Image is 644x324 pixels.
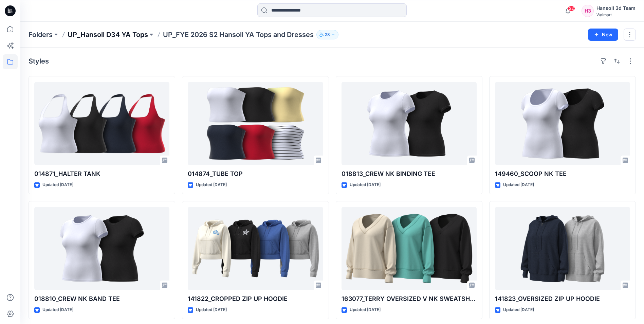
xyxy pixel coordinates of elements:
p: Updated [DATE] [350,306,381,313]
p: 014871_HALTER TANK [34,169,169,179]
a: 018813_CREW NK BINDING TEE [342,82,477,165]
p: 018810_CREW NK BAND TEE [34,294,169,304]
p: 141822_CROPPED ZIP UP HOODIE [188,294,323,304]
div: Hansoll 3d Team [596,4,636,12]
a: 141823_OVERSIZED ZIP UP HOODIE [495,207,630,290]
a: 018810_CREW NK BAND TEE [34,207,169,290]
p: 163077_TERRY OVERSIZED V NK SWEATSHIRT [342,294,477,304]
a: 014871_HALTER TANK [34,82,169,165]
p: 28 [325,31,330,38]
p: Updated [DATE] [503,306,534,313]
p: 141823_OVERSIZED ZIP UP HOODIE [495,294,630,304]
p: Updated [DATE] [42,306,73,313]
a: UP_Hansoll D34 YA Tops [68,30,148,39]
p: Updated [DATE] [196,306,227,313]
span: 22 [568,6,575,11]
a: Folders [29,30,53,39]
p: Updated [DATE] [350,181,381,188]
button: New [588,29,618,41]
p: 018813_CREW NK BINDING TEE [342,169,477,179]
div: H3 [582,5,594,17]
p: Updated [DATE] [196,181,227,188]
p: 014874_TUBE TOP [188,169,323,179]
p: Updated [DATE] [42,181,73,188]
a: 149460_SCOOP NK TEE [495,82,630,165]
a: 141822_CROPPED ZIP UP HOODIE [188,207,323,290]
button: 28 [316,30,338,39]
p: UP_FYE 2026 S2 Hansoll YA Tops and Dresses [163,30,314,39]
div: Walmart [596,12,636,17]
a: 014874_TUBE TOP [188,82,323,165]
a: 163077_TERRY OVERSIZED V NK SWEATSHIRT [342,207,477,290]
p: Updated [DATE] [503,181,534,188]
p: 149460_SCOOP NK TEE [495,169,630,179]
h4: Styles [29,57,49,65]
